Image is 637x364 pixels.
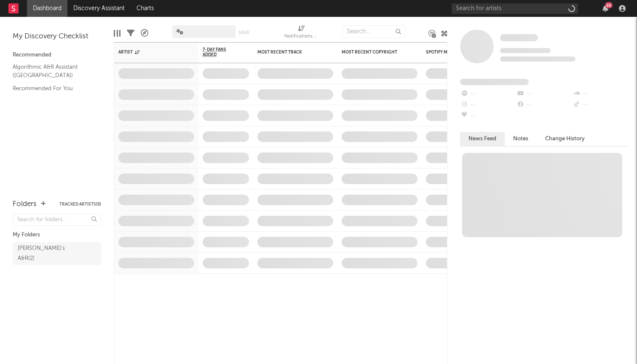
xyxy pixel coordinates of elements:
[460,88,516,99] div: --
[284,32,318,42] div: Notifications (Artist)
[238,30,249,35] button: Save
[573,99,629,110] div: --
[203,47,236,57] span: 7-Day Fans Added
[118,50,182,55] div: Artist
[13,62,93,80] a: Algorithmic A&R Assistant ([GEOGRAPHIC_DATA])
[460,110,516,121] div: --
[13,214,101,226] input: Search for folders...
[516,88,572,99] div: --
[257,50,321,55] div: Most Recent Track
[452,3,578,14] input: Search for artists
[426,50,489,55] div: Spotify Monthly Listeners
[500,34,538,42] a: Some Artist
[114,21,120,45] div: Edit Columns
[141,21,148,45] div: A&R Pipeline
[13,84,93,93] a: Recommended For You
[284,21,318,45] div: Notifications (Artist)
[13,50,101,60] div: Recommended
[573,88,629,99] div: --
[460,99,516,110] div: --
[460,132,505,146] button: News Feed
[500,56,575,62] span: 0 fans last week
[13,230,101,240] div: My Folders
[500,34,538,41] span: Some Artist
[537,132,593,146] button: Change History
[59,202,101,206] button: Tracked Artists(9)
[605,2,613,8] div: 86
[516,99,572,110] div: --
[342,50,405,55] div: Most Recent Copyright
[13,32,101,42] div: My Discovery Checklist
[460,79,529,85] span: Fans Added by Platform
[13,242,101,265] a: [PERSON_NAME]'s A&R(2)
[342,25,405,38] input: Search...
[127,21,134,45] div: Filters
[13,199,37,209] div: Folders
[505,132,537,146] button: Notes
[602,5,608,12] button: 86
[500,48,551,53] span: Tracking Since: [DATE]
[18,244,77,264] div: [PERSON_NAME]'s A&R ( 2 )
